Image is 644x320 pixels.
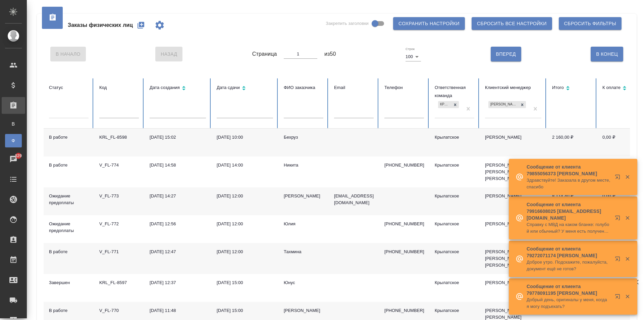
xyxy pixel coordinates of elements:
[217,84,273,93] div: Сортировка
[435,193,474,199] div: Крылатское
[2,151,25,168] a: 829
[602,84,642,93] div: Сортировка
[621,256,634,262] button: Закрыть
[150,84,206,93] div: Сортировка
[621,174,634,180] button: Закрыть
[480,215,547,243] td: [PERSON_NAME]
[480,187,547,215] td: [PERSON_NAME]
[284,84,323,92] div: ФИО заказчика
[491,47,521,61] button: Вперед
[527,221,610,235] p: Справку с МВД на каком бланке: голубой или обычный? У меня есть полученный в МФЦ.
[611,290,627,306] button: Открыть в новой вкладке
[384,162,424,169] p: [PHONE_NUMBER]
[596,50,618,58] span: В Конец
[5,134,22,147] a: Ф
[621,293,634,300] button: Закрыть
[435,134,474,141] div: Крылатское
[384,221,424,227] p: [PHONE_NUMBER]
[150,134,206,141] div: [DATE] 15:02
[527,296,610,310] p: Добрый день, оригиналы у меня, когда я могу подъехать?
[435,307,474,314] div: Крылатское
[435,221,474,227] div: Крылатское
[611,252,627,268] button: Открыть в новой вкладке
[150,221,206,227] div: [DATE] 12:56
[480,243,547,274] td: [PERSON_NAME], [PERSON_NAME] [PERSON_NAME]
[384,248,424,255] p: [PHONE_NUMBER]
[591,47,623,61] button: В Конец
[49,193,89,206] div: Ожидание предоплаты
[5,117,22,131] a: В
[527,259,610,272] p: Доброе утро. Подскажите, пожалуйста, документ ещё не готов?
[547,129,597,156] td: 2 160,00 ₽
[150,162,206,169] div: [DATE] 14:58
[133,17,149,33] button: Создать
[99,193,139,199] div: V_FL-773
[621,215,634,221] button: Закрыть
[438,101,451,108] div: Крылатское
[217,221,273,227] div: [DATE] 12:00
[611,170,627,186] button: Открыть в новой вкладке
[611,211,627,227] button: Открыть в новой вкладке
[480,274,547,302] td: [PERSON_NAME]
[284,193,323,199] div: [PERSON_NAME]
[217,248,273,255] div: [DATE] 12:00
[284,162,323,169] div: Никита
[99,307,139,314] div: V_FL-770
[406,52,421,61] div: 100
[527,177,610,190] p: Здравствуйте! Заказала в другом месте, спасибо
[150,248,206,255] div: [DATE] 12:47
[8,121,18,127] span: В
[326,20,369,27] span: Закрепить заголовки
[435,279,474,286] div: Крылатское
[284,221,323,227] div: Юлия
[384,84,424,92] div: Телефон
[217,279,273,286] div: [DATE] 15:00
[49,248,89,255] div: В работе
[99,248,139,255] div: V_FL-771
[49,134,89,141] div: В работе
[406,47,415,51] label: Строк
[435,248,474,255] div: Крылатское
[527,201,610,221] p: Сообщение от клиента 79916608025 [EMAIL_ADDRESS][DOMAIN_NAME]
[49,162,89,169] div: В работе
[49,84,89,92] div: Статус
[477,19,547,28] span: Сбросить все настройки
[252,50,277,58] span: Страница
[488,101,519,108] div: [PERSON_NAME]
[284,279,323,286] div: Юнус
[480,129,547,156] td: [PERSON_NAME]
[8,137,18,144] span: Ф
[435,162,474,169] div: Крылатское
[49,221,89,234] div: Ожидание предоплаты
[99,162,139,169] div: V_FL-774
[393,17,465,30] button: Сохранить настройки
[49,307,89,314] div: В работе
[217,134,273,141] div: [DATE] 10:00
[324,50,336,58] span: из 50
[217,162,273,169] div: [DATE] 14:00
[150,307,206,314] div: [DATE] 11:48
[99,221,139,227] div: V_FL-772
[485,84,541,92] div: Клиентский менеджер
[11,152,26,159] span: 829
[284,134,323,141] div: Бехруз
[99,84,139,92] div: Код
[559,17,622,30] button: Сбросить фильтры
[564,19,616,28] span: Сбросить фильтры
[527,283,610,296] p: Сообщение от клиента 79778091195 [PERSON_NAME]
[49,279,89,286] div: Завершен
[99,279,139,286] div: KRL_FL-8597
[68,21,133,29] span: Заказы физических лиц
[552,84,592,93] div: Сортировка
[284,248,323,255] div: Тахмина
[150,193,206,199] div: [DATE] 14:27
[99,134,139,141] div: KRL_FL-8598
[217,307,273,314] div: [DATE] 15:00
[480,156,547,187] td: [PERSON_NAME], [PERSON_NAME] [PERSON_NAME]
[472,17,552,30] button: Сбросить все настройки
[284,307,323,314] div: [PERSON_NAME]
[496,50,516,58] span: Вперед
[527,245,610,259] p: Сообщение от клиента 79272071174 [PERSON_NAME]
[334,193,374,206] p: [EMAIL_ADDRESS][DOMAIN_NAME]
[334,84,374,92] div: Email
